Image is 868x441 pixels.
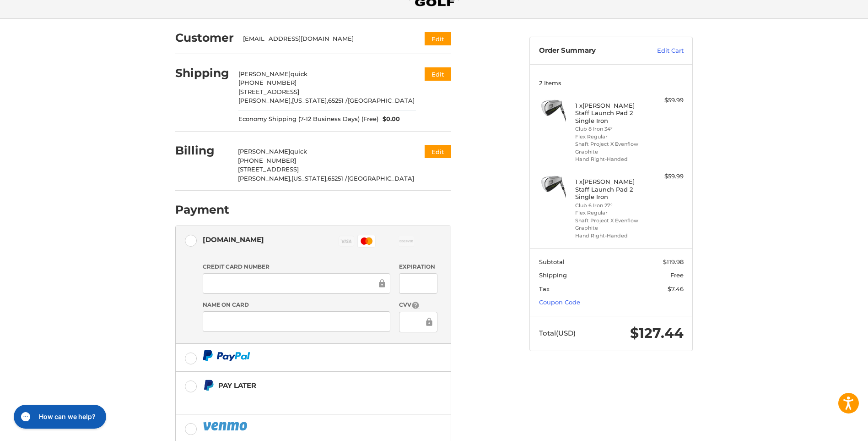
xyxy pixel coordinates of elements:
span: [PHONE_NUMBER] [238,157,296,164]
li: Flex Regular [575,209,645,217]
label: Name on Card [203,301,390,309]
span: Free [670,271,684,279]
li: Hand Right-Handed [575,232,645,240]
iframe: Gorgias live chat messenger [9,402,109,432]
li: Shaft Project X Evenflow Graphite [575,217,645,232]
span: [PERSON_NAME], [238,175,291,182]
span: [US_STATE], [291,175,328,182]
span: Subtotal [539,258,565,265]
span: [GEOGRAPHIC_DATA] [347,175,414,182]
span: [STREET_ADDRESS] [238,88,299,95]
iframe: PayPal Message 1 [203,395,394,403]
span: $127.44 [630,325,684,342]
h3: 2 Items [539,79,684,87]
span: [STREET_ADDRESS] [238,165,299,173]
button: Edit [425,67,451,81]
li: Shaft Project X Evenflow Graphite [575,140,645,155]
span: Total (USD) [539,329,576,337]
label: Credit Card Number [203,263,390,271]
h2: Payment [175,203,229,217]
h3: Order Summary [539,46,637,55]
label: CVV [399,301,437,309]
li: Flex Regular [575,133,645,141]
h2: Shipping [175,66,229,80]
h2: Customer [175,31,234,45]
span: $119.98 [663,258,684,265]
span: $0.00 [378,115,400,124]
span: 65251 / [328,175,347,182]
label: Expiration [399,263,437,271]
span: [US_STATE], [292,97,328,104]
span: quick [290,148,307,155]
span: [PHONE_NUMBER] [238,79,297,86]
span: Economy Shipping (7-12 Business Days) (Free) [238,115,378,124]
a: Edit Cart [637,46,684,55]
h2: Billing [175,143,229,158]
img: PayPal icon [203,350,250,361]
span: Tax [539,285,550,292]
span: Shipping [539,271,567,279]
button: Edit [425,32,451,45]
span: [GEOGRAPHIC_DATA] [348,97,415,104]
span: 65251 / [328,97,348,104]
li: Club 8 Iron 34° [575,125,645,133]
span: [PERSON_NAME] [238,70,291,77]
h4: 1 x [PERSON_NAME] Staff Launch Pad 2 Single Iron [575,178,645,200]
li: Hand Right-Handed [575,155,645,163]
a: Coupon Code [539,298,580,306]
li: Club 6 Iron 27° [575,202,645,209]
span: [PERSON_NAME], [238,97,292,104]
button: Edit [425,145,451,158]
div: Pay Later [218,378,394,393]
img: Pay Later icon [203,380,214,391]
img: PayPal icon [203,420,249,432]
h4: 1 x [PERSON_NAME] Staff Launch Pad 2 Single Iron [575,102,645,124]
span: quick [291,70,307,77]
span: [PERSON_NAME] [238,148,290,155]
iframe: Google Customer Reviews [793,416,868,441]
div: [EMAIL_ADDRESS][DOMAIN_NAME] [243,34,407,44]
div: $59.99 [647,172,684,181]
span: $7.46 [668,285,684,292]
div: $59.99 [647,96,684,105]
div: [DOMAIN_NAME] [203,232,264,247]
